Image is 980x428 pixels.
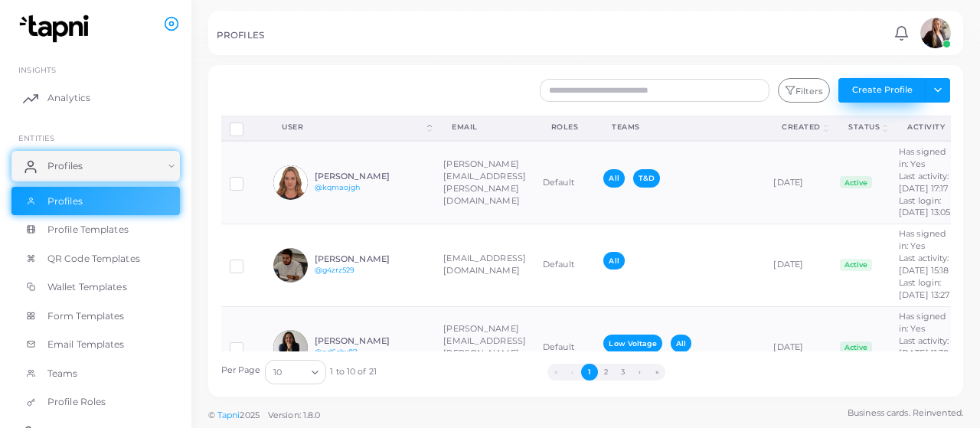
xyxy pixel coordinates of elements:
a: avatar [916,18,955,48]
img: logo [14,15,99,43]
span: All [603,252,624,270]
img: avatar [273,165,308,200]
span: Last login: [DATE] 13:05 [899,195,950,218]
span: Active [840,259,872,271]
button: Go to page 3 [615,364,632,381]
span: Has signed in: Yes [899,311,946,334]
h6: [PERSON_NAME] [315,336,427,346]
span: Wallet Templates [47,280,127,294]
span: T&D [633,169,660,187]
div: Search for option [265,360,326,384]
h6: [PERSON_NAME] [315,172,427,181]
button: Create Profile [838,78,926,103]
h5: PROFILES [217,30,264,41]
button: Go to next page [632,364,648,381]
input: Search for option [283,364,305,381]
span: Has signed in: Yes [899,228,946,251]
img: avatar [273,330,308,364]
span: © [208,409,320,422]
span: Has signed in: Yes [899,146,946,169]
td: [PERSON_NAME][EMAIL_ADDRESS][PERSON_NAME][DOMAIN_NAME] [435,141,534,224]
h6: [PERSON_NAME] [315,254,427,264]
div: activity [907,122,945,132]
span: Last activity: [DATE] 15:18 [899,253,949,276]
a: Profile Templates [11,215,180,244]
ul: Pagination [377,364,836,381]
span: Form Templates [47,309,125,323]
img: avatar [273,248,308,283]
td: [PERSON_NAME][EMAIL_ADDRESS][PERSON_NAME][DOMAIN_NAME] [435,306,534,389]
span: Profiles [47,194,83,208]
span: All [603,169,624,187]
a: Email Templates [11,330,180,359]
button: Go to page 1 [581,364,598,381]
div: User [282,122,424,132]
img: avatar [920,18,951,48]
span: 10 [273,364,282,381]
span: Profile Roles [47,395,106,409]
div: Created [782,122,821,132]
td: [EMAIL_ADDRESS][DOMAIN_NAME] [435,224,534,306]
a: Profiles [11,187,180,216]
span: Teams [47,367,78,381]
span: Active [840,341,872,354]
td: Default [534,141,596,224]
span: Low Voltage [603,335,661,352]
button: Filters [778,78,830,103]
a: QR Code Templates [11,244,180,273]
span: Business cards. Reinvented. [848,407,963,420]
a: @kqmaojgh [315,183,361,191]
a: Profiles [11,151,180,181]
button: Go to last page [648,364,665,381]
span: Active [840,176,872,188]
span: Email Templates [47,338,125,351]
span: Profile Templates [47,223,129,237]
span: 2025 [240,409,259,422]
a: Wallet Templates [11,273,180,302]
div: Email [452,122,518,132]
span: 1 to 10 of 21 [330,366,376,378]
label: Per Page [221,364,261,377]
div: Teams [612,122,748,132]
span: Last login: [DATE] 13:27 [899,277,949,300]
td: [DATE] [765,306,831,389]
span: INSIGHTS [18,65,56,74]
div: Status [848,122,880,132]
a: @ad6cbx87 [315,348,358,356]
td: Default [534,306,596,389]
a: Analytics [11,83,180,113]
span: Profiles [47,159,83,173]
div: Roles [551,122,579,132]
span: ENTITIES [18,133,54,142]
th: Row-selection [221,116,266,141]
span: QR Code Templates [47,252,140,266]
span: Analytics [47,91,90,105]
a: Teams [11,359,180,388]
a: Profile Roles [11,387,180,417]
span: Last activity: [DATE] 17:17 [899,171,949,194]
button: Go to page 2 [598,364,615,381]
span: All [671,335,691,352]
td: [DATE] [765,141,831,224]
span: Version: 1.8.0 [268,410,321,420]
a: Tapni [217,410,240,420]
td: Default [534,224,596,306]
td: [DATE] [765,224,831,306]
span: Last activity: [DATE] 11:38 [899,335,949,358]
a: Form Templates [11,302,180,331]
a: @g4zrz529 [315,266,355,274]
